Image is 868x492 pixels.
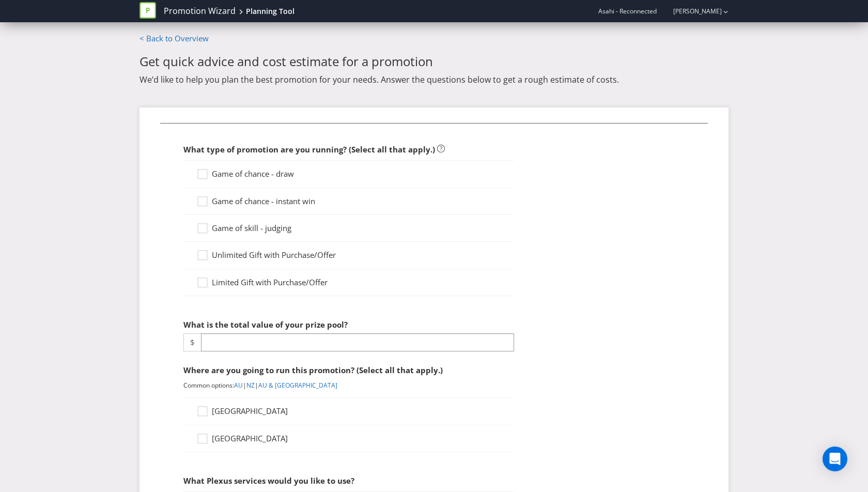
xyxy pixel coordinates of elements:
[663,7,722,16] a: [PERSON_NAME]
[212,433,288,443] span: [GEOGRAPHIC_DATA]
[183,381,234,390] span: Common options:
[246,6,295,17] div: Planning Tool
[183,360,514,381] div: Where are you going to run this promotion? (Select all that apply.)
[139,55,729,68] h2: Get quick advice and cost estimate for a promotion
[246,381,255,390] a: NZ
[183,475,354,486] span: What Plexus services would you like to use?
[183,333,201,351] span: $
[234,381,243,390] a: AU
[255,381,258,390] span: |
[212,406,288,416] span: [GEOGRAPHIC_DATA]
[139,33,209,43] a: < Back to Overview
[258,381,337,390] a: AU & [GEOGRAPHIC_DATA]
[139,74,729,85] p: We’d like to help you plan the best promotion for your needs. Answer the questions below to get a...
[212,250,336,260] span: Unlimited Gift with Purchase/Offer
[212,277,328,287] span: Limited Gift with Purchase/Offer
[212,168,294,179] span: Game of chance - draw
[243,381,246,390] span: |
[183,144,435,155] span: What type of promotion are you running? (Select all that apply.)
[823,447,847,471] div: Open Intercom Messenger
[212,223,291,233] span: Game of skill - judging
[598,7,657,16] span: Asahi - Reconnected
[183,319,348,330] span: What is the total value of your prize pool?
[212,196,315,206] span: Game of chance - instant win
[164,5,236,17] a: Promotion Wizard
